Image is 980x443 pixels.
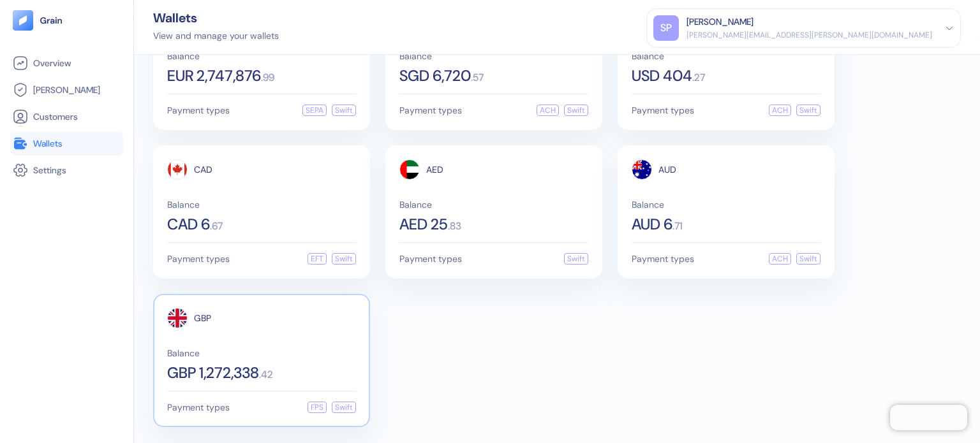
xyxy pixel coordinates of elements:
span: Payment types [167,254,230,263]
span: Settings [33,164,66,177]
span: AED 25 [399,217,448,232]
img: logo-tablet-V2.svg [13,10,33,31]
span: Balance [632,200,820,209]
span: . 83 [448,221,461,231]
div: ACH [769,253,791,265]
div: View and manage your wallets [153,29,279,43]
a: Overview [13,55,121,71]
div: ACH [537,105,559,116]
div: Swift [796,105,820,116]
div: Swift [564,105,588,116]
span: Payment types [399,106,462,115]
span: Balance [399,200,588,209]
span: EUR 2,747,876 [167,68,261,84]
span: . 67 [210,221,223,231]
span: SGD 6,720 [399,68,471,84]
span: Balance [632,52,820,61]
div: Swift [796,253,820,265]
span: Overview [33,57,71,69]
a: Customers [13,109,121,124]
span: AUD 6 [632,217,672,232]
span: USD 404 [632,68,692,84]
span: Payment types [167,403,230,412]
div: EFT [308,253,327,265]
span: AUD [658,165,676,174]
div: SEPA [302,105,327,116]
div: [PERSON_NAME] [687,15,754,29]
div: FPS [308,402,327,413]
div: SP [653,15,679,41]
span: . 71 [672,221,683,231]
div: Swift [332,105,356,116]
img: logo [40,16,63,25]
span: GBP [194,314,211,323]
span: Payment types [632,254,694,263]
span: Payment types [399,254,462,263]
iframe: Chatra live chat [890,405,967,430]
span: . 27 [692,73,705,83]
span: Balance [399,52,588,61]
a: Wallets [13,136,121,151]
div: Swift [564,253,588,265]
span: Balance [167,52,356,61]
div: ACH [769,105,791,116]
span: . 42 [259,370,273,380]
a: [PERSON_NAME] [13,82,121,98]
a: Settings [13,163,121,178]
span: AED [426,165,443,174]
div: [PERSON_NAME][EMAIL_ADDRESS][PERSON_NAME][DOMAIN_NAME] [687,29,932,41]
span: Payment types [167,106,230,115]
span: CAD [194,165,212,174]
span: Customers [33,110,78,123]
span: . 57 [471,73,484,83]
span: [PERSON_NAME] [33,84,100,96]
div: Swift [332,402,356,413]
span: GBP 1,272,338 [167,365,259,381]
div: Swift [332,253,356,265]
span: Wallets [33,137,63,150]
span: Payment types [632,106,694,115]
span: CAD 6 [167,217,210,232]
span: Balance [167,349,356,358]
span: Balance [167,200,356,209]
div: Wallets [153,11,279,24]
span: . 99 [261,73,274,83]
